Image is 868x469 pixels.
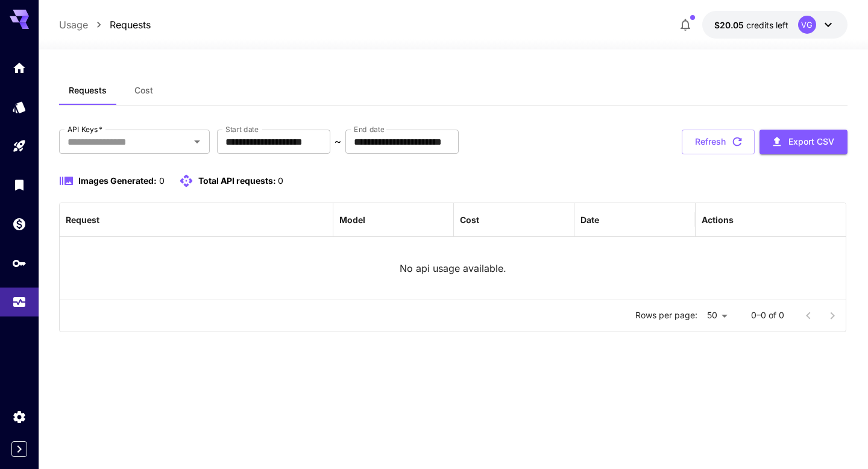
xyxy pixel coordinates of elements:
[702,307,732,324] div: 50
[339,215,365,225] div: Model
[278,175,283,186] span: 0
[159,175,165,186] span: 0
[12,295,27,310] div: Usage
[702,215,734,225] div: Actions
[134,85,153,96] span: Cost
[12,256,27,271] div: API Keys
[12,409,27,424] div: Settings
[702,11,848,39] button: $20.05VG
[759,130,848,154] button: Export CSV
[189,133,206,150] button: Open
[68,124,102,134] label: API Keys
[11,441,27,457] button: Expand sidebar
[78,175,157,186] span: Images Generated:
[335,134,341,149] p: ~
[225,124,259,134] label: Start date
[580,215,599,225] div: Date
[751,309,784,321] p: 0–0 of 0
[460,215,479,225] div: Cost
[400,261,506,275] p: No api usage available.
[798,16,816,34] div: VG
[12,177,27,192] div: Library
[746,20,788,30] span: credits left
[714,19,788,31] div: $20.05
[69,85,107,96] span: Requests
[59,17,88,32] a: Usage
[354,124,384,134] label: End date
[198,175,276,186] span: Total API requests:
[12,99,27,115] div: Models
[714,20,746,30] span: $20.05
[12,139,27,154] div: Playground
[682,130,755,154] button: Refresh
[12,60,27,75] div: Home
[12,216,27,231] div: Wallet
[66,215,99,225] div: Request
[59,17,151,32] nav: breadcrumb
[635,309,697,321] p: Rows per page:
[110,17,151,32] a: Requests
